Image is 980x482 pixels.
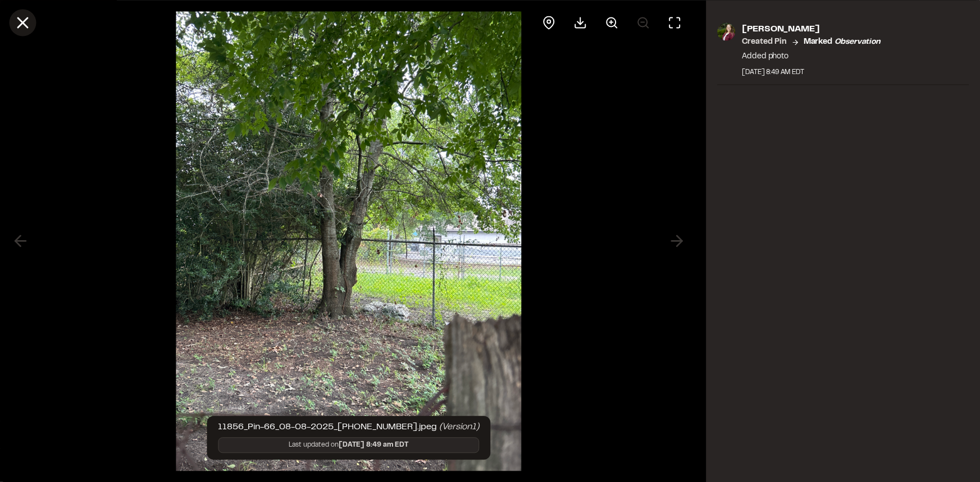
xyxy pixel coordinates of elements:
p: Created Pin [742,36,787,48]
div: View pin on map [536,9,563,36]
em: observation [835,39,881,45]
img: photo [718,22,736,40]
button: Close modal [9,9,36,36]
p: Added photo [742,51,881,63]
div: [DATE] 8:49 AM EDT [742,67,881,77]
p: [PERSON_NAME] [742,22,881,36]
button: Zoom in [599,9,626,36]
p: Marked [804,36,881,48]
button: Toggle Fullscreen [662,9,689,36]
